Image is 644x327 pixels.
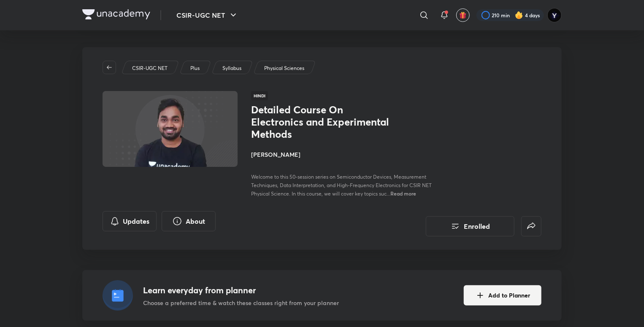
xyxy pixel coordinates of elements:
a: Company Logo [82,9,150,21]
img: avatar [459,11,467,19]
p: Syllabus [222,64,241,72]
a: Physical Sciences [263,64,306,72]
p: Physical Sciences [264,64,304,72]
img: Yedhukrishna Nambiar [547,8,562,22]
button: false [521,216,541,236]
p: CSIR-UGC NET [132,64,168,72]
button: Updates [103,211,157,231]
a: CSIR-UGC NET [131,64,169,72]
span: Read more [390,190,416,197]
button: About [162,211,216,231]
a: Syllabus [221,64,243,72]
img: Company Logo [82,9,150,19]
button: Enrolled [426,216,514,236]
p: Choose a preferred time & watch these classes right from your planner [143,298,339,307]
span: Welcome to this 50-session series on Semiconductor Devices, Measurement Techniques, Data Interpre... [251,174,432,197]
img: streak [515,11,523,19]
button: avatar [456,8,470,22]
h4: [PERSON_NAME] [251,150,440,159]
h1: Detailed Course On Electronics and Experimental Methods [251,104,389,140]
p: Plus [190,64,200,72]
h4: Learn everyday from planner [143,284,339,297]
span: Hindi [251,91,268,100]
a: Plus [189,64,201,72]
img: Thumbnail [101,90,239,168]
button: CSIR-UGC NET [171,7,244,24]
button: Add to Planner [464,285,541,306]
